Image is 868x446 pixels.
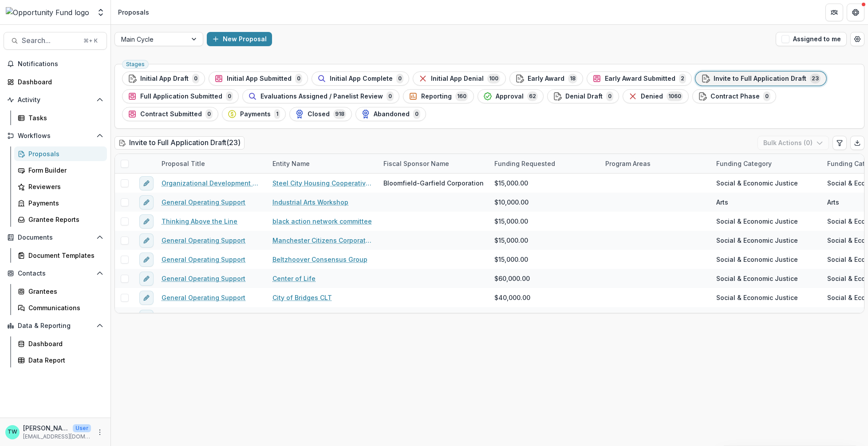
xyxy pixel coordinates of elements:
p: User [73,424,91,432]
span: $60,000.00 [494,274,530,283]
span: Reporting [421,93,452,100]
span: Notifications [18,60,103,68]
a: Payments [14,196,107,210]
nav: breadcrumb [114,6,153,19]
button: Early Award18 [509,71,583,86]
a: Tasks [14,111,107,125]
button: Edit table settings [832,136,847,150]
div: Fiscal Sponsor Name [378,159,454,168]
div: Reviewers [28,182,100,191]
a: Dashboard [4,75,107,89]
button: Open table manager [850,32,864,46]
span: Social & Economic Justice [716,274,798,283]
span: 100 [487,74,500,83]
span: 0 [192,74,199,83]
span: 18 [568,74,577,83]
span: 1060 [667,91,683,101]
span: $15,000.00 [494,236,528,245]
div: Dashboard [28,339,100,348]
a: City of Bridges CLT [272,293,332,302]
a: Manchester Citizens Corporation [272,236,373,245]
a: black action network committee [272,217,372,226]
button: Open entity switcher [95,4,107,21]
span: 918 [333,109,346,119]
div: Fiscal Sponsor Name [378,154,489,173]
button: edit [139,214,154,229]
span: Social & Economic Justice [716,178,798,188]
a: Beltzhoover Consensus Group [272,255,367,264]
span: Abandoned [374,111,410,118]
button: edit [139,176,154,190]
span: Social & Economic Justice [716,217,798,226]
a: Data Report [14,353,107,367]
button: Initial App Draft0 [122,71,205,86]
button: Approval62 [477,89,544,103]
a: Proposals [14,146,107,161]
span: Social & Economic Justice [716,255,798,264]
div: Funding Requested [489,154,600,173]
img: Opportunity Fund logo [6,7,89,18]
button: Contract Phase0 [692,89,776,103]
p: [EMAIL_ADDRESS][DOMAIN_NAME] [23,433,91,441]
span: 0 [413,109,420,119]
a: Thinking Above the Line [162,217,237,226]
span: Initial App Complete [330,75,393,83]
div: Dashboard [18,77,100,87]
button: Contract Submitted0 [122,107,218,121]
button: Open Workflows [4,129,107,143]
span: Early Award Submitted [605,75,675,83]
button: Open Contacts [4,266,107,280]
button: Assigned to me [776,32,847,46]
div: Funding Category [711,159,777,168]
a: Grantee Reports [14,212,107,227]
div: Proposals [28,149,100,158]
span: Initial App Submitted [227,75,292,83]
span: Stages [126,61,145,67]
a: Document Templates [14,248,107,263]
a: Industrial Arts Workshop [272,197,348,207]
div: Funding Category [711,154,822,173]
button: Denied1060 [623,89,689,103]
span: $10,000.00 [494,197,529,207]
div: ⌘ + K [82,36,99,46]
div: Program Areas [600,159,656,168]
span: 0 [387,91,394,101]
span: Contract Phase [710,93,760,100]
div: Proposal Title [156,154,267,173]
span: 160 [455,91,468,101]
button: Full Application Submitted0 [122,89,239,103]
button: New Proposal [207,32,272,46]
button: Search... [4,32,107,50]
div: Tasks [28,113,100,122]
span: 0 [763,91,770,101]
span: 62 [527,91,538,101]
div: Grantees [28,287,100,296]
a: Organizational Development Support [162,178,262,188]
a: Dashboard [14,336,107,351]
button: Partners [825,4,843,21]
button: edit [139,310,154,324]
button: Closed918 [289,107,352,121]
a: Center of Life [272,274,316,283]
button: Open Documents [4,230,107,245]
div: Entity Name [267,159,315,168]
span: Closed [308,111,330,118]
span: Early Award [528,75,564,83]
span: Social & Economic Justice [716,236,798,245]
span: Contacts [18,270,93,277]
div: Document Templates [28,251,100,260]
span: Initial App Denial [431,75,484,83]
span: Activity [18,96,93,104]
p: [PERSON_NAME] [23,423,69,433]
div: Funding Requested [489,159,560,168]
button: edit [139,253,154,267]
a: [PERSON_NAME]'s Place [272,312,347,321]
a: Steel City Housing Cooperative Initiative [272,178,373,188]
span: Data & Reporting [18,322,93,330]
button: Early Award Submitted2 [587,71,692,86]
button: Reporting160 [403,89,474,103]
